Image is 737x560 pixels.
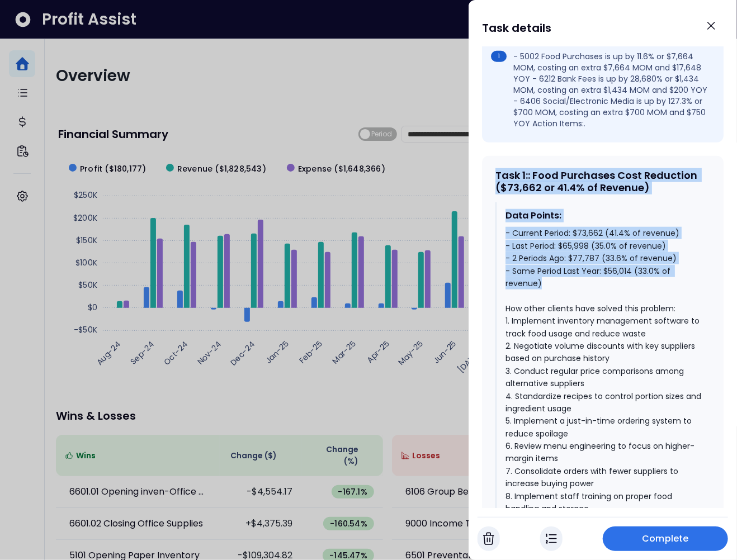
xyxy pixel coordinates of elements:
h1: Task details [482,18,551,38]
span: Complete [642,532,689,545]
img: Cancel Task [483,532,494,545]
li: - 5002 Food Purchases is up by 11.6% or $7,664 MOM, costing an extra $7,664 MOM and $17,648 YOY -... [491,51,710,129]
div: Task 1 : : Food Purchases Cost Reduction ($73,662 or 41.4% of Revenue) [495,169,710,193]
div: Data Points: [505,209,701,222]
img: In Progress [546,532,557,545]
button: Complete [603,526,728,551]
button: Close [699,13,724,38]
